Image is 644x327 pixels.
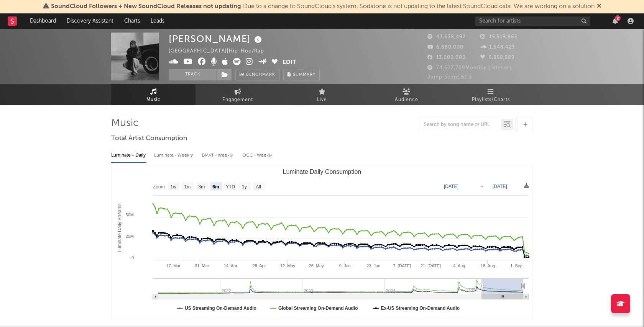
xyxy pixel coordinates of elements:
button: 2 [613,18,618,24]
button: Edit [283,58,296,67]
text: 1y [242,184,247,190]
div: OCC - Weekly [242,149,273,162]
text: All [256,184,261,190]
text: 1m [184,184,191,190]
a: Live [280,84,364,105]
input: Search for artists [475,16,590,26]
span: 43,638,492 [427,34,466,39]
span: Summary [293,73,315,77]
input: Search by song name or URL [420,122,501,128]
text: 1w [171,184,177,190]
text: 21. [DATE] [421,263,441,268]
text: 28. Apr [253,263,266,268]
text: 26. May [309,263,324,268]
span: 5,858,589 [480,55,515,60]
a: Dashboard [25,13,61,29]
text: YTD [226,184,235,190]
text: Ex-US Streaming On-Demand Audio [381,306,460,311]
span: Live [317,95,327,105]
text: Luminate Daily Streams [117,203,122,252]
span: 19,519,865 [480,34,517,39]
a: Leads [145,13,170,29]
text: 1. Sep [510,263,522,268]
text: 18. Aug [481,263,495,268]
text: 23. Jun [366,263,380,268]
span: Audience [395,95,418,105]
span: Dismiss [597,3,601,10]
div: Luminate - Weekly [154,149,194,162]
text: 7. [DATE] [393,263,411,268]
a: Engagement [195,84,280,105]
div: Luminate - Daily [111,149,146,162]
text: 12. May [280,263,296,268]
text: 14. Apr [224,263,237,268]
text: 31. Mar [195,263,209,268]
div: [PERSON_NAME] [169,33,264,45]
text: 50M [126,213,134,217]
span: 13,000,000 [427,55,466,60]
span: 1,648,423 [480,45,515,50]
text: 4. Aug [453,263,465,268]
text: → [480,184,484,189]
svg: Luminate Daily Consumption [112,165,532,319]
a: Discovery Assistant [61,13,119,29]
div: [GEOGRAPHIC_DATA] | Hip-Hop/Rap [169,47,273,56]
div: BMAT - Weekly [202,149,235,162]
a: Charts [119,13,145,29]
text: Global Streaming On-Demand Audio [278,306,358,311]
text: US Streaming On-Demand Audio [185,306,256,311]
a: Benchmark [235,69,279,80]
button: Summary [283,69,320,80]
text: Zoom [153,184,165,190]
span: Total Artist Consumption [111,134,187,143]
text: 0 [131,255,134,260]
span: Benchmark [246,70,275,80]
text: 17. Mar [166,263,181,268]
text: 6m [212,184,219,190]
text: Luminate Daily Consumption [283,168,361,175]
text: 3m [199,184,205,190]
text: 25M [126,234,134,239]
div: 2 [615,15,621,21]
text: 9. Jun [339,263,351,268]
text: [DATE] [444,184,458,189]
a: Music [111,84,195,105]
span: Engagement [222,95,253,105]
button: Track [169,69,217,80]
text: [DATE] [493,184,507,189]
span: Music [146,95,161,105]
span: Playlists/Charts [472,95,510,105]
span: Jump Score: 61.3 [427,75,472,80]
span: 74,507,709 Monthly Listeners [427,65,512,70]
span: 6,880,000 [427,45,463,50]
span: : Due to a change to SoundCloud's system, Sodatone is not updating to the latest SoundCloud data.... [51,3,595,10]
a: Audience [364,84,449,105]
a: Playlists/Charts [449,84,533,105]
span: SoundCloud Followers + New SoundCloud Releases not updating [51,3,241,10]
